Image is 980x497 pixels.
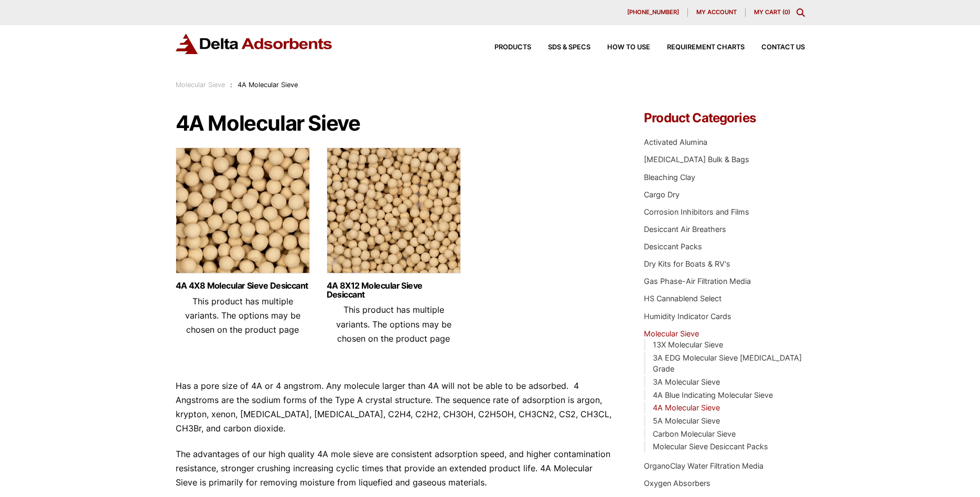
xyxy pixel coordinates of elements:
[653,340,723,349] a: 13X Molecular Sieve
[644,155,749,164] a: [MEDICAL_DATA] Bulk & Bags
[478,44,531,51] a: Products
[185,296,300,335] span: This product has multiple variants. The options may be chosen on the product page
[745,44,805,51] a: Contact Us
[644,294,721,303] a: HS Cannablend Select
[644,207,749,216] a: Corrosion Inhibitors and Films
[644,138,707,146] a: Activated Alumina
[176,447,613,490] p: The advantages of our high quality 4A mole sieve are consistent adsorption speed, and higher cont...
[644,173,695,182] a: Bleaching Clay
[653,377,720,386] a: 3A Molecular Sieve
[696,9,737,15] span: My account
[644,461,763,470] a: OrganoClay Water Filtration Media
[644,190,680,199] a: Cargo Dry
[653,429,736,438] a: Carbon Molecular Sieve
[531,44,590,51] a: SDS & SPECS
[327,281,461,299] a: 4A 8X12 Molecular Sieve Desiccant
[644,225,726,234] a: Desiccant Air Breathers
[653,353,802,374] a: 3A EDG Molecular Sieve [MEDICAL_DATA] Grade
[653,390,773,399] a: 4A Blue Indicating Molecular Sieve
[796,8,805,17] div: Toggle Modal Content
[644,259,730,268] a: Dry Kits for Boats & RV's
[754,8,790,16] a: My Cart (0)
[653,442,768,451] a: Molecular Sieve Desiccant Packs
[667,44,745,51] span: Requirement Charts
[176,34,333,54] img: Delta Adsorbents
[238,81,298,89] span: 4A Molecular Sieve
[784,8,788,16] span: 0
[590,44,650,51] a: How to Use
[644,312,731,321] a: Humidity Indicator Cards
[619,8,688,17] a: [PHONE_NUMBER]
[494,44,531,51] span: Products
[644,112,804,124] h4: Product Categories
[176,379,613,436] p: Has a pore size of 4A or 4 angstrom. Any molecule larger than 4A will not be able to be adsorbed....
[761,44,805,51] span: Contact Us
[230,81,232,89] span: :
[176,81,225,89] a: Molecular Sieve
[653,416,720,425] a: 5A Molecular Sieve
[176,281,310,290] a: 4A 4X8 Molecular Sieve Desiccant
[627,9,679,15] span: [PHONE_NUMBER]
[644,479,710,488] a: Oxygen Absorbers
[176,112,613,135] h1: 4A Molecular Sieve
[644,277,751,285] a: Gas Phase-Air Filtration Media
[607,44,650,51] span: How to Use
[548,44,590,51] span: SDS & SPECS
[644,329,699,338] a: Molecular Sieve
[336,304,451,343] span: This product has multiple variants. The options may be chosen on the product page
[650,44,745,51] a: Requirement Charts
[688,8,746,17] a: My account
[653,403,720,412] a: 4A Molecular Sieve
[644,242,702,251] a: Desiccant Packs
